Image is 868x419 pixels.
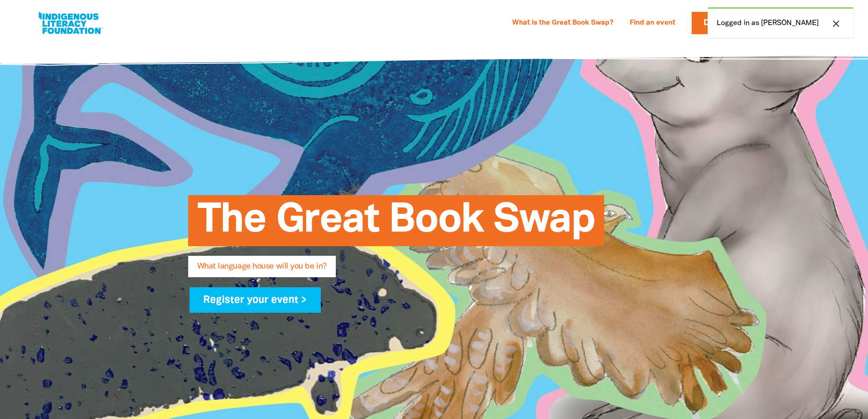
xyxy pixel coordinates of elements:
[197,202,595,246] span: The Great Book Swap
[831,18,842,29] i: close
[708,7,853,38] div: Logged in as [PERSON_NAME]
[190,287,321,313] a: Register your event >
[197,263,327,277] span: What language house will you be in?
[624,16,681,31] a: Find an event
[692,12,749,34] a: Donate
[507,16,619,31] a: What is the Great Book Swap?
[828,18,844,30] button: close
